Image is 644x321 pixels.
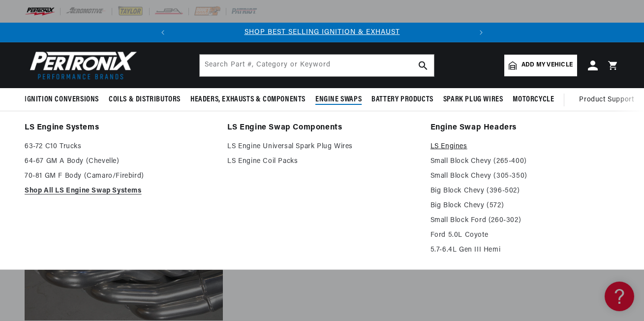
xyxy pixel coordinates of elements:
span: Coils & Distributors [109,95,181,105]
span: Product Support [579,95,634,105]
span: Spark Plug Wires [443,95,503,105]
span: Motorcycle [513,95,554,105]
summary: Battery Products [367,88,438,111]
a: LS Engine Systems [25,121,214,135]
button: Translation missing: en.sections.announcements.previous_announcement [153,23,173,42]
a: LS Engine Universal Spark Plug Wires [227,141,416,153]
button: search button [412,55,434,76]
span: Battery Products [371,95,433,105]
span: Headers, Exhausts & Components [190,95,306,105]
input: Search Part #, Category or Keyword [200,55,434,76]
summary: Ignition Conversions [25,88,104,111]
div: 1 of 2 [173,27,471,38]
a: SHOP BEST SELLING IGNITION & EXHAUST [245,29,400,36]
summary: Spark Plug Wires [438,88,508,111]
a: 64-67 GM A Body (Chevelle) [25,156,214,167]
button: Translation missing: en.sections.announcements.next_announcement [471,23,491,42]
summary: Headers, Exhausts & Components [185,88,310,111]
a: Small Block Chevy (265-400) [430,156,619,167]
a: Ford 5.0L Coyote [430,229,619,241]
a: LS Engine Coil Packs [227,156,416,167]
img: Pertronix [25,48,138,82]
a: Small Block Ford (260-302) [430,215,619,226]
a: Shop All LS Engine Swap Systems [25,185,214,197]
span: Engine Swaps [315,95,362,105]
a: 63-72 C10 Trucks [25,141,214,153]
a: LS Engine Swap Components [227,121,416,135]
a: LS Engines [430,141,619,153]
div: Announcement [173,27,471,38]
a: Engine Swap Headers [430,121,619,135]
span: Add my vehicle [521,61,573,70]
a: 5.7-6.4L Gen III Hemi [430,244,619,256]
a: Small Block Chevy (305-350) [430,170,619,182]
a: Add my vehicle [504,55,577,76]
a: 70-81 GM F Body (Camaro/Firebird) [25,170,214,182]
summary: Engine Swaps [310,88,367,111]
summary: Coils & Distributors [104,88,185,111]
summary: Motorcycle [508,88,559,111]
summary: Product Support [579,88,639,112]
a: Big Block Chevy (396-502) [430,185,619,197]
span: Ignition Conversions [25,95,99,105]
a: Big Block Chevy (572) [430,200,619,212]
